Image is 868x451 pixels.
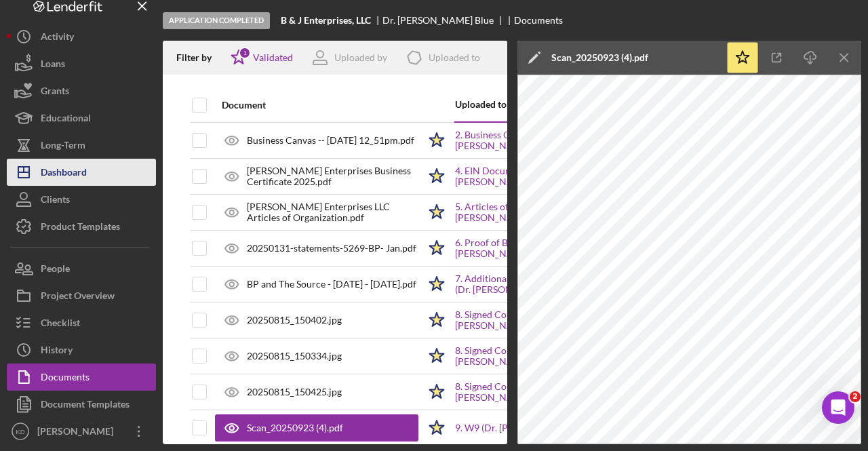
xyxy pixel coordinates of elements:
[41,336,73,367] div: History
[41,364,90,394] div: Documents
[455,423,577,433] a: 9. W9 (Dr. [PERSON_NAME])
[247,279,416,290] div: BP and The Source - [DATE] - [DATE].pdf
[41,186,70,216] div: Clients
[7,282,156,309] button: Project Overview
[455,201,625,223] a: 5. Articles of Organization (Dr. [PERSON_NAME])
[7,23,156,50] button: Activity
[247,165,418,187] div: [PERSON_NAME] Enterprises Business Certificate 2025.pdf
[41,213,120,243] div: Product Templates
[850,391,861,402] span: 2
[247,201,418,223] div: [PERSON_NAME] Enterprises LLC Articles of Organization.pdf
[7,159,156,186] button: Dashboard
[247,423,343,433] div: Scan_20250923 (4).pdf
[455,165,625,187] a: 4. EIN Documentation (Dr. [PERSON_NAME])
[253,52,293,63] div: Validated
[247,351,342,361] div: 20250815_150334.jpg
[163,12,270,29] div: Application Completed
[382,15,505,26] div: Dr. [PERSON_NAME] Blue
[41,104,91,135] div: Educational
[41,50,65,81] div: Loans
[455,273,625,295] a: 7. Additional Supporting Documents (Dr. [PERSON_NAME])
[429,52,480,63] div: Uploaded to
[7,77,156,104] button: Grants
[41,23,74,54] div: Activity
[7,104,156,132] button: Educational
[41,159,87,189] div: Dashboard
[7,132,156,159] button: Long-Term
[551,52,648,63] div: Scan_20250923 (4).pdf
[247,387,342,397] div: 20250815_150425.jpg
[455,309,625,331] a: 8. Signed Commitment Form (Dr. [PERSON_NAME])
[7,418,156,445] button: KD[PERSON_NAME]
[281,15,371,26] b: B & J Enterprises, LLC
[822,391,854,424] iframe: Intercom live chat
[176,52,222,63] div: Filter by
[7,336,156,364] button: History
[455,237,625,259] a: 6. Proof of Business Bank Account (Dr. [PERSON_NAME])
[455,99,540,110] div: Uploaded to
[247,135,414,146] div: Business Canvas -- [DATE] 12_51pm.pdf
[239,47,251,59] div: 1
[247,243,416,254] div: 20250131-statements-5269-BP- Jan.pdf
[222,100,418,111] div: Document
[455,345,625,367] a: 8. Signed Commitment Form (Dr. [PERSON_NAME])
[16,428,24,435] text: KD
[41,77,69,108] div: Grants
[41,255,70,286] div: People
[7,309,156,336] button: Checklist
[41,391,130,421] div: Document Templates
[41,309,80,340] div: Checklist
[34,418,122,448] div: [PERSON_NAME]
[41,282,115,313] div: Project Overview
[334,52,387,63] div: Uploaded by
[41,132,85,162] div: Long-Term
[7,186,156,213] button: Clients
[7,213,156,240] button: Product Templates
[7,391,156,418] button: Document Templates
[455,381,625,403] a: 8. Signed Commitment Form (Dr. [PERSON_NAME])
[455,130,625,151] a: 2. Business Canvas (Dr. [PERSON_NAME])
[7,50,156,77] button: Loans
[247,315,342,326] div: 20250815_150402.jpg
[514,15,563,26] div: Documents
[7,255,156,282] button: People
[7,364,156,391] button: Documents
